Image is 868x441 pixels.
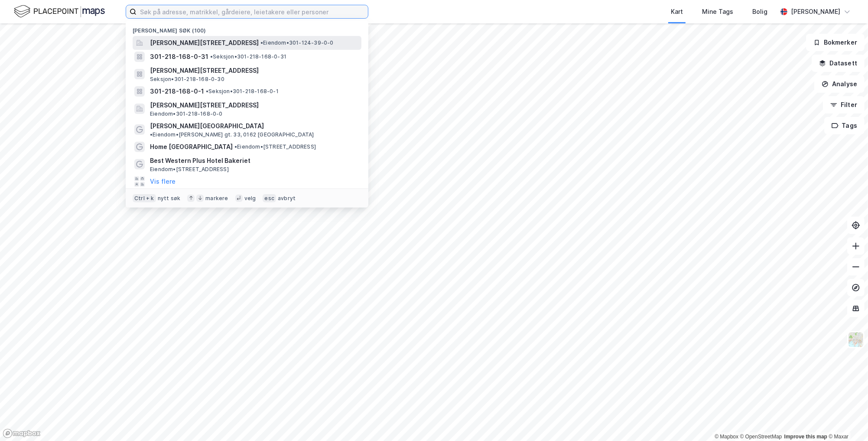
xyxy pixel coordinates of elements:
[150,166,229,173] span: Eiendom • [STREET_ADDRESS]
[206,88,279,95] span: Seksjon • 301-218-168-0-1
[806,34,865,51] button: Bokmerker
[784,434,827,440] a: Improve this map
[825,399,868,441] div: Kontrollprogram for chat
[150,176,176,187] button: Vis flere
[150,131,314,138] span: Eiendom • [PERSON_NAME] gt. 33, 0162 [GEOGRAPHIC_DATA]
[702,6,733,17] div: Mine Tags
[814,75,865,93] button: Analyse
[205,195,228,202] div: markere
[150,131,153,138] span: •
[234,143,316,150] span: Eiendom • [STREET_ADDRESS]
[3,428,41,438] a: Mapbox homepage
[150,76,224,83] span: Seksjon • 301-218-168-0-30
[210,53,286,60] span: Seksjon • 301-218-168-0-31
[158,195,181,202] div: nytt søk
[234,143,237,150] span: •
[126,20,368,36] div: [PERSON_NAME] søk (100)
[210,53,213,60] span: •
[150,38,259,48] span: [PERSON_NAME][STREET_ADDRESS]
[263,194,276,203] div: esc
[791,6,840,17] div: [PERSON_NAME]
[278,195,296,202] div: avbryt
[150,121,264,131] span: [PERSON_NAME][GEOGRAPHIC_DATA]
[824,117,865,134] button: Tags
[825,399,868,441] iframe: Chat Widget
[150,156,358,166] span: Best Western Plus Hotel Bakeriet
[150,52,208,62] span: 301-218-168-0-31
[150,65,358,76] span: [PERSON_NAME][STREET_ADDRESS]
[752,6,767,17] div: Bolig
[150,142,233,152] span: Home [GEOGRAPHIC_DATA]
[14,4,105,19] img: logo.f888ab2527a4732fd821a326f86c7f29.svg
[150,110,223,117] span: Eiendom • 301-218-168-0-0
[671,6,683,17] div: Kart
[206,88,208,94] span: •
[823,96,865,113] button: Filter
[150,86,204,97] span: 301-218-168-0-1
[848,331,864,348] img: Z
[260,39,263,46] span: •
[740,434,782,440] a: OpenStreetMap
[812,55,865,72] button: Datasett
[715,434,738,440] a: Mapbox
[150,100,358,110] span: [PERSON_NAME][STREET_ADDRESS]
[244,195,256,202] div: velg
[137,5,368,18] input: Søk på adresse, matrikkel, gårdeiere, leietakere eller personer
[133,194,156,203] div: Ctrl + k
[260,39,334,46] span: Eiendom • 301-124-39-0-0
